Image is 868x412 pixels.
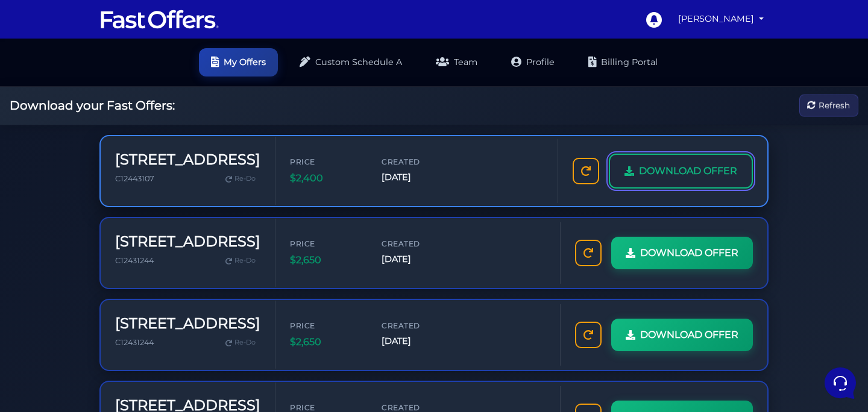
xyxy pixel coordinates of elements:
img: dark [19,87,43,111]
button: Start a Conversation [19,120,222,145]
span: Re-Do [234,337,256,348]
h3: [STREET_ADDRESS] [115,151,260,169]
img: dark [39,87,63,111]
a: Re-Do [221,171,260,187]
span: DOWNLOAD OFFER [640,245,738,261]
span: Created [382,320,454,331]
a: Billing Portal [576,48,670,76]
a: My Offers [199,48,278,76]
span: Price [290,156,362,167]
span: DOWNLOAD OFFER [639,163,737,179]
h2: Download your Fast Offers: [10,98,175,113]
p: Messages [104,318,138,329]
a: Re-Do [221,335,260,351]
span: Find an Answer [19,169,82,178]
a: [PERSON_NAME] [673,7,769,31]
span: DOWNLOAD OFFER [640,327,738,343]
a: Profile [499,48,567,76]
a: Re-Do [221,253,260,269]
button: Help [157,301,231,329]
span: Created [382,156,454,167]
h2: Hello [PERSON_NAME] 👋 [10,10,203,48]
span: $2,650 [290,334,362,350]
span: Re-Do [234,173,256,184]
p: Help [187,318,203,329]
button: Home [10,301,84,329]
span: C12443107 [115,174,154,183]
h3: [STREET_ADDRESS] [115,315,260,332]
a: Open Help Center [150,169,222,178]
input: Search for an Article... [27,195,197,207]
span: Your Conversations [19,67,98,77]
a: DOWNLOAD OFFER [611,237,753,269]
a: DOWNLOAD OFFER [611,319,753,351]
a: See all [195,67,222,77]
button: Messages [84,301,158,329]
span: Price [290,238,362,249]
span: Created [382,238,454,249]
span: [DATE] [382,170,454,184]
button: Refresh [799,95,858,117]
a: DOWNLOAD OFFER [609,154,753,189]
span: C12431244 [115,338,154,347]
span: Price [290,320,362,331]
span: [DATE] [382,252,454,266]
iframe: Customerly Messenger Launcher [822,365,858,401]
p: Home [36,318,57,329]
span: Re-Do [234,255,256,266]
span: $2,650 [290,252,362,268]
span: C12431244 [115,256,154,265]
span: Refresh [819,99,850,112]
span: Start a Conversation [87,128,169,137]
a: Custom Schedule A [288,48,414,76]
a: Team [424,48,489,76]
h3: [STREET_ADDRESS] [115,233,260,251]
span: $2,400 [290,170,362,186]
span: [DATE] [382,334,454,348]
